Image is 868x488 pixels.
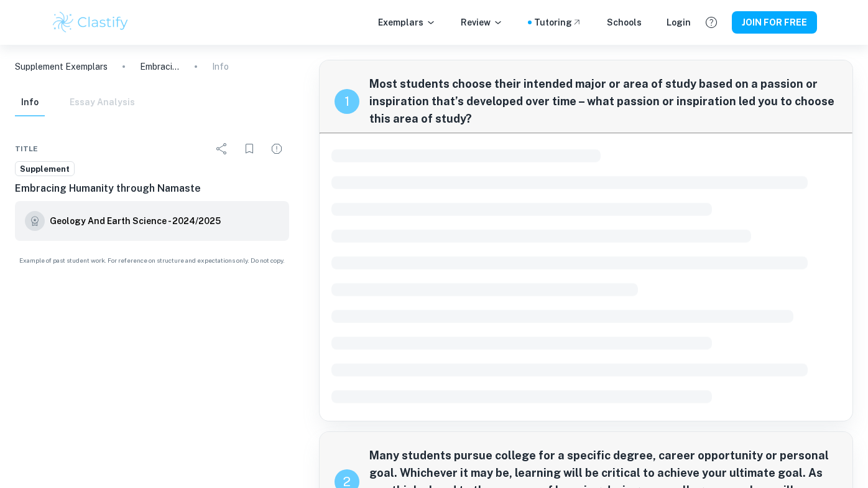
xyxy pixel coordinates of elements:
h6: Geology And Earth Science - 2024/2025 [50,214,221,228]
p: Review [461,16,503,29]
div: Report issue [264,136,289,161]
p: Info [212,60,229,73]
p: Embracing Humanity through Namaste [140,60,180,73]
h6: Embracing Humanity through Namaste [15,181,289,196]
a: Schools [607,16,642,29]
span: Supplement [16,163,74,176]
button: Info [15,89,45,116]
div: recipe [335,89,359,114]
button: Help and Feedback [701,12,722,33]
a: Supplement Exemplars [15,60,108,73]
img: Clastify logo [51,10,130,35]
p: Exemplars [378,16,436,29]
span: Example of past student work. For reference on structure and expectations only. Do not copy. [15,256,289,265]
a: Geology And Earth Science - 2024/2025 [50,211,221,231]
a: Supplement [15,161,75,177]
span: Title [15,143,38,154]
div: Bookmark [237,136,262,161]
a: Login [667,16,691,29]
button: JOIN FOR FREE [732,11,817,34]
span: Most students choose their intended major or area of study based on a passion or inspiration that... [369,75,838,128]
a: Tutoring [534,16,582,29]
div: Share [210,136,234,161]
